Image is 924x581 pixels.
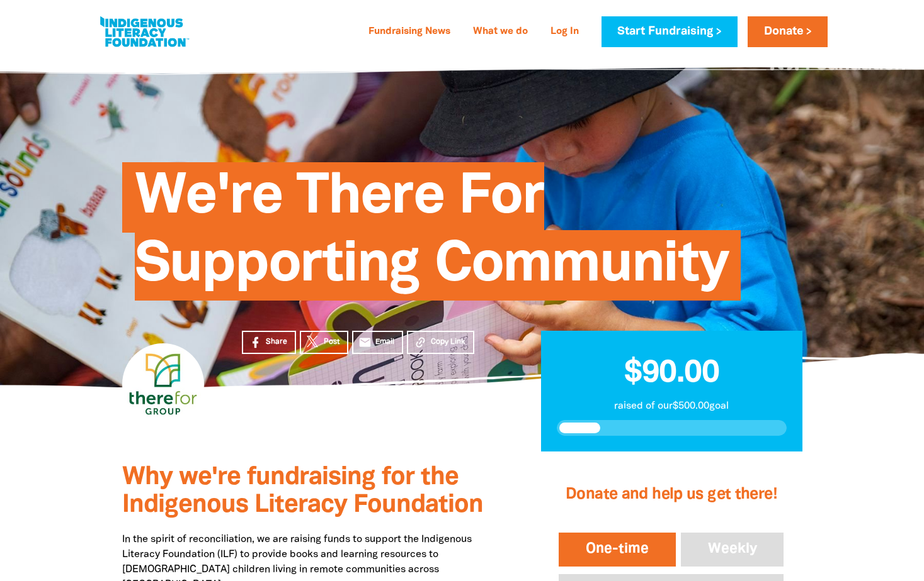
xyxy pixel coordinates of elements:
[407,331,474,354] button: Copy Link
[358,336,372,349] i: email
[543,22,586,42] a: Log In
[557,399,787,414] p: raised of our $500.00 goal
[678,530,787,569] button: Weekly
[624,359,719,388] span: $90.00
[556,470,786,520] h2: Donate and help us get there!
[122,466,483,517] span: Why we're fundraising for the Indigenous Literacy Foundation
[242,331,296,354] a: Share
[748,16,827,47] a: Donate
[266,336,287,348] span: Share
[324,336,339,348] span: Post
[602,16,738,47] a: Start Fundraising
[135,172,728,301] span: We're There For Supporting Community
[375,336,394,348] span: Email
[431,336,465,348] span: Copy Link
[361,22,458,42] a: Fundraising News
[556,530,678,569] button: One-time
[300,331,348,354] a: Post
[352,331,404,354] a: emailEmail
[465,22,535,42] a: What we do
